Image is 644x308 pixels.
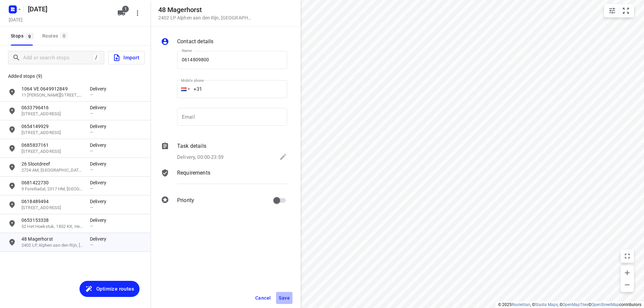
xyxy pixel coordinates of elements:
[25,33,34,40] span: 9
[21,111,83,117] p: 181 Waddenstraat, 2036 LE, Haarlem, NL
[535,302,558,307] a: Stadia Maps
[21,242,83,249] p: 2402 LP, Alphen aan den Rijn, NL
[90,242,93,247] span: —
[96,285,134,293] span: Optimize routes
[25,4,112,14] h5: Rename
[177,153,223,161] p: Delivery, 00:00-23:59
[253,292,273,304] button: Cancel
[90,198,110,205] p: Delivery
[177,38,213,46] p: Contact details
[90,104,110,111] p: Delivery
[255,295,271,301] span: Cancel
[604,4,634,17] div: small contained button group
[158,15,252,20] p: 2402 LP Alphen aan den Rijn , [GEOGRAPHIC_DATA]
[90,236,110,242] p: Delivery
[512,302,530,307] a: Routetitan
[90,186,93,191] span: —
[90,92,93,97] span: —
[104,51,145,64] a: Import
[498,302,641,307] li: © 2025 , © , © © contributors
[93,54,100,61] div: /
[6,16,25,23] h5: Project date
[279,295,290,301] span: Save
[79,281,140,297] button: Optimize routes
[562,302,588,307] a: OpenMapTiles
[21,92,83,99] p: 11 Justus van Maurikstraat, 1064, Amsterdam, NL
[21,217,83,224] p: 0653153338
[90,167,93,172] span: —
[90,123,110,130] p: Delivery
[113,53,139,62] span: Import
[21,167,83,174] p: 2724 AM, [GEOGRAPHIC_DATA], [GEOGRAPHIC_DATA]
[122,6,129,12] span: 1
[21,236,83,242] p: 48 Magerhorst
[619,4,633,17] button: Fit zoom
[177,169,210,177] p: Requirements
[161,169,287,189] div: Requirements
[177,142,206,150] p: Task details
[90,85,110,92] p: Delivery
[21,179,83,186] p: 0681422730
[115,6,128,20] button: 1
[21,224,83,230] p: 52 Het Hoekstuk, 1852 KX, Heiloo, NL
[90,130,93,135] span: —
[108,51,145,64] button: Import
[11,32,36,40] span: Stops
[90,224,93,229] span: —
[90,142,110,148] p: Delivery
[21,85,83,92] p: 1064 VE 0649912849
[90,179,110,186] p: Delivery
[181,79,204,82] label: Mobile phone
[8,72,142,80] p: Added stops (9)
[591,302,619,307] a: OpenStreetMap
[131,6,144,20] button: More
[90,148,93,153] span: —
[276,292,292,304] button: Save
[21,130,83,136] p: 37 Lisweg, 1511 XE, Oostzaan, NL
[21,161,83,167] p: 26 Slootdreef
[23,53,93,63] input: Add or search stops
[21,142,83,148] p: 0685837161
[90,161,110,167] p: Delivery
[21,198,83,205] p: 0618489494
[21,104,83,111] p: 0633796416
[21,205,83,211] p: 7 Mondlanestraat, 1069 NM, Amsterdam, NL
[90,111,93,116] span: —
[21,186,83,192] p: 9 Forsitiadal, 2317 HM, Leiden, NL
[21,148,83,155] p: 4 Blokmakerstraat, 1013 DH, Amsterdam, NL
[21,123,83,130] p: 0654149929
[42,32,70,40] div: Routes
[177,80,190,98] div: Netherlands: + 31
[60,32,68,39] span: 0
[177,196,194,204] p: Priority
[279,153,287,161] svg: Edit
[177,80,287,98] input: 1 (702) 123-4567
[90,217,110,224] p: Delivery
[161,142,287,162] div: Task detailsDelivery, 00:00-23:59
[161,38,287,47] div: Contact details
[605,4,619,17] button: Map settings
[158,6,252,14] h5: 48 Magerhorst
[90,205,93,210] span: —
